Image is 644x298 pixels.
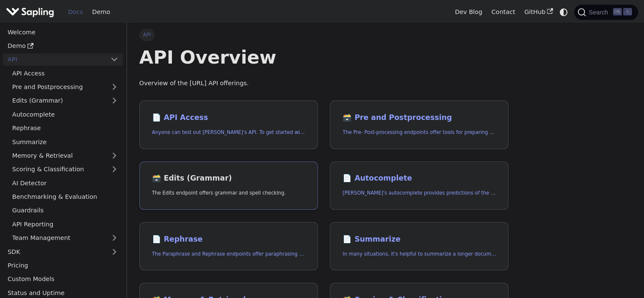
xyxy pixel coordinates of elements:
a: AI Detector [8,177,123,189]
a: Guardrails [8,204,123,217]
a: Team Management [8,232,123,244]
h2: Summarize [343,235,496,244]
a: Custom Models [3,273,123,285]
button: Collapse sidebar category 'API' [106,53,123,66]
h1: API Overview [139,46,509,69]
a: Pricing [3,259,123,272]
p: Anyone can test out Sapling's API. To get started with the API, simply: [152,128,305,136]
nav: Breadcrumbs [139,29,509,41]
p: The Paraphrase and Rephrase endpoints offer paraphrasing for particular styles. [152,250,305,258]
a: Docs [64,6,88,19]
kbd: K [623,8,632,16]
a: Benchmarking & Evaluation [8,191,123,203]
a: GitHub [520,6,557,19]
p: Sapling's autocomplete provides predictions of the next few characters or words [343,189,496,197]
a: Sapling.ai [6,6,57,18]
a: Welcome [3,26,123,38]
a: Memory & Retrieval [8,150,123,162]
button: Search (Ctrl+K) [574,5,638,20]
a: Demo [3,40,123,52]
a: 🗃️ Edits (Grammar)The Edits endpoint offers grammar and spell checking. [139,162,318,210]
a: 📄️ API AccessAnyone can test out [PERSON_NAME]'s API. To get started with the API, simply: [139,100,318,149]
a: API Reporting [8,218,123,230]
a: 🗃️ Pre and PostprocessingThe Pre- Post-processing endpoints offer tools for preparing your text d... [330,100,509,149]
button: Switch between dark and light mode (currently system mode) [558,6,570,18]
a: Summarize [8,136,123,148]
a: Autocomplete [8,108,123,120]
h2: Pre and Postprocessing [343,113,496,123]
a: SDK [3,245,106,258]
a: 📄️ Autocomplete[PERSON_NAME]'s autocomplete provides predictions of the next few characters or words [330,162,509,210]
span: Search [586,9,613,16]
a: Demo [88,6,115,19]
a: 📄️ RephraseThe Paraphrase and Rephrase endpoints offer paraphrasing for particular styles. [139,222,318,271]
h2: Rephrase [152,235,305,244]
h2: Edits (Grammar) [152,174,305,183]
p: The Edits endpoint offers grammar and spell checking. [152,189,305,197]
p: The Pre- Post-processing endpoints offer tools for preparing your text data for ingestation as we... [343,128,496,136]
p: In many situations, it's helpful to summarize a longer document into a shorter, more easily diges... [343,250,496,258]
a: Dev Blog [450,6,486,19]
button: Expand sidebar category 'SDK' [106,245,123,258]
img: Sapling.ai [6,6,54,18]
a: Scoring & Classification [8,163,123,175]
a: API Access [8,67,123,79]
span: API [139,29,155,41]
p: Overview of the [URL] API offerings. [139,78,509,89]
a: Rephrase [8,122,123,134]
a: Contact [487,6,520,19]
h2: Autocomplete [343,174,496,183]
a: Edits (Grammar) [8,95,123,107]
a: 📄️ SummarizeIn many situations, it's helpful to summarize a longer document into a shorter, more ... [330,222,509,271]
h2: API Access [152,113,305,123]
a: API [3,53,106,66]
a: Pre and Postprocessing [8,81,123,93]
